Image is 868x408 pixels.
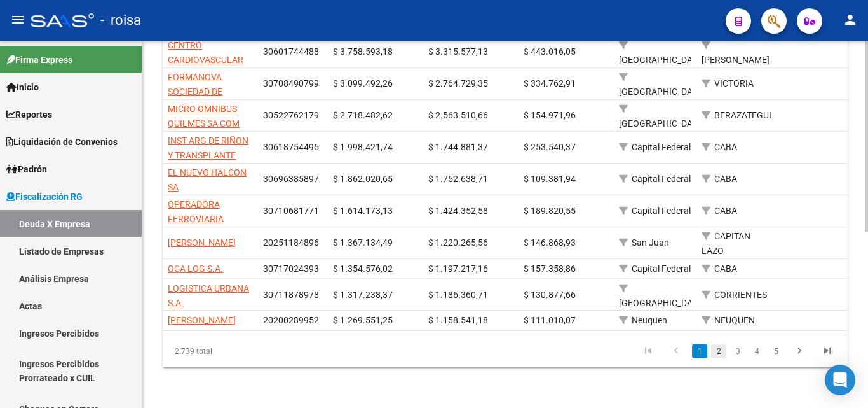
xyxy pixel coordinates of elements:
span: Capital Federal [632,142,691,152]
span: INST ARG DE RIÑON Y TRANSPLANTE S.A. [168,136,248,175]
span: Capital Federal [632,264,691,274]
a: 2 [711,344,726,358]
span: Padrón [6,162,47,176]
span: $ 2.764.729,35 [428,78,488,88]
span: 30522762179 [263,110,319,120]
span: $ 1.220.265,56 [428,237,488,248]
span: FORMANOVA SOCIEDAD DE RESPONSABILIDAD LIMITADA [168,72,246,125]
span: $ 3.099.492,26 [333,78,393,88]
span: $ 3.758.593,18 [333,46,393,57]
span: 30708490799 [263,78,319,88]
span: $ 109.381,94 [524,174,576,184]
span: - roisa [100,6,141,34]
span: $ 2.718.482,62 [333,110,393,120]
span: $ 1.998.421,74 [333,142,393,152]
span: 30601744488 [263,46,319,57]
span: 30696385897 [263,174,319,184]
span: [PERSON_NAME] [168,237,236,248]
span: $ 2.563.510,66 [428,110,488,120]
span: $ 1.424.352,58 [428,206,488,216]
div: Open Intercom Messenger [825,365,855,395]
span: 30618754495 [263,142,319,152]
a: go to next page [787,344,811,358]
span: 30717024393 [263,264,319,274]
span: $ 1.186.360,71 [428,290,488,300]
span: CABA [714,206,737,216]
span: VICTORIA [714,78,754,88]
div: 2.739 total [163,335,297,367]
span: NEUQUEN [714,315,755,325]
span: MICRO OMNIBUS QUILMES SA COM IND Y FINANC [168,104,240,143]
a: go to last page [815,344,839,358]
span: $ 1.197.217,16 [428,264,488,274]
span: $ 1.367.134,49 [333,237,393,248]
span: $ 3.315.577,13 [428,46,488,57]
span: $ 130.877,66 [524,290,576,300]
span: $ 443.016,05 [524,46,576,57]
span: CABA [714,264,737,274]
span: $ 146.868,93 [524,237,576,248]
span: Capital Federal [632,206,691,216]
span: [GEOGRAPHIC_DATA] [619,55,705,65]
span: Reportes [6,108,52,122]
span: [GEOGRAPHIC_DATA] [619,298,705,308]
span: LOGISTICA URBANA S.A. [168,283,249,308]
span: [GEOGRAPHIC_DATA] [619,87,705,97]
span: OPERADORA FERROVIARIA SOCIEDAD DEL ESTADO [168,199,227,253]
span: Neuquen [632,315,667,325]
span: Fiscalización RG [6,190,83,204]
a: 1 [692,344,707,358]
span: $ 189.820,55 [524,206,576,216]
span: 30710681771 [263,206,319,216]
li: page 3 [728,341,747,362]
span: $ 1.317.238,37 [333,290,393,300]
span: $ 1.158.541,18 [428,315,488,325]
span: $ 1.862.020,65 [333,174,393,184]
a: go to first page [636,344,660,358]
span: San Juan [632,237,669,248]
li: page 5 [766,341,785,362]
span: CORRIENTES [714,290,767,300]
span: CAPITAN LAZO [702,231,750,256]
span: [PERSON_NAME] [168,315,236,325]
span: Inicio [6,80,39,94]
mat-icon: person [843,12,858,27]
span: Liquidación de Convenios [6,135,118,149]
li: page 2 [709,341,728,362]
span: $ 1.744.881,37 [428,142,488,152]
span: [GEOGRAPHIC_DATA] [619,118,705,129]
span: 20200289952 [263,315,319,325]
mat-icon: menu [10,12,25,27]
span: $ 157.358,86 [524,264,576,274]
span: $ 1.269.551,25 [333,315,393,325]
span: 30711878978 [263,290,319,300]
a: 3 [730,344,745,358]
span: Firma Express [6,53,72,67]
span: Capital Federal [632,174,691,184]
span: EL NUEVO HALCON SA [168,167,247,192]
li: page 1 [690,341,709,362]
span: BERAZATEGUI [714,110,771,120]
span: $ 154.971,96 [524,110,576,120]
a: go to previous page [664,344,688,358]
span: CABA [714,174,737,184]
li: page 4 [747,341,766,362]
span: $ 253.540,37 [524,142,576,152]
span: $ 111.010,07 [524,315,576,325]
span: CABA [714,142,737,152]
a: 4 [749,344,764,358]
span: $ 1.354.576,02 [333,264,393,274]
span: OCA LOG S.A. [168,264,223,274]
a: 5 [768,344,783,358]
span: $ 1.752.638,71 [428,174,488,184]
span: $ 334.762,91 [524,78,576,88]
span: $ 1.614.173,13 [333,206,393,216]
span: [PERSON_NAME][GEOGRAPHIC_DATA] [702,55,787,80]
span: 20251184896 [263,237,319,248]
